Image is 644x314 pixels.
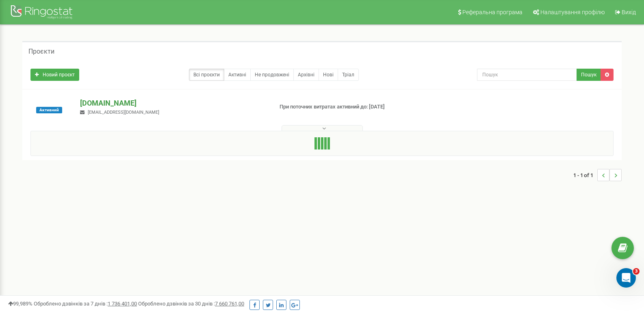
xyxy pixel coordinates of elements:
[280,103,416,111] p: При поточних витратах активний до: [DATE]
[540,9,605,15] span: Налаштування профілю
[224,69,251,81] a: Активні
[462,9,523,15] span: Реферальна програма
[88,110,159,115] span: [EMAIL_ADDRESS][DOMAIN_NAME]
[80,98,266,108] p: [DOMAIN_NAME]
[28,48,54,55] h5: Проєкти
[138,301,244,307] span: Оброблено дзвінків за 30 днів :
[215,301,244,307] u: 7 660 761,00
[622,9,636,15] span: Вихід
[36,107,62,113] span: Активний
[250,69,294,81] a: Не продовжені
[319,69,338,81] a: Нові
[293,69,319,81] a: Архівні
[108,301,137,307] u: 1 736 401,00
[8,301,33,307] span: 99,989%
[633,268,640,275] span: 3
[30,69,79,81] a: Новий проєкт
[573,161,622,189] nav: ...
[338,69,359,81] a: Тріал
[34,301,137,307] span: Оброблено дзвінків за 7 днів :
[477,69,577,81] input: Пошук
[573,169,597,181] span: 1 - 1 of 1
[577,69,601,81] button: Пошук
[189,69,224,81] a: Всі проєкти
[616,268,636,288] iframe: Intercom live chat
